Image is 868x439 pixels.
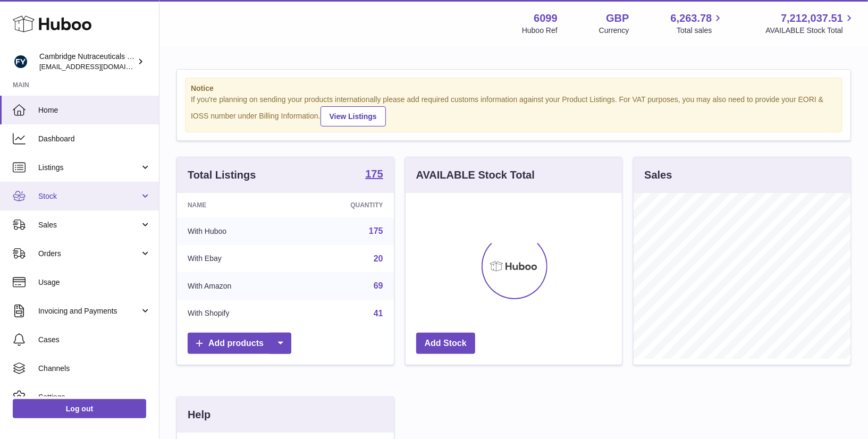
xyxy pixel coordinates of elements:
a: Add products [188,333,291,354]
strong: Notice [191,83,837,94]
strong: 6099 [534,11,558,26]
a: 41 [374,309,383,318]
a: 6,263.78 Total sales [671,11,724,36]
a: View Listings [321,106,386,126]
span: Total sales [677,26,724,36]
span: 7,212,037.51 [781,11,843,26]
div: Cambridge Nutraceuticals Ltd [39,52,135,72]
th: Quantity [296,193,394,217]
span: Channels [38,364,151,374]
span: Cases [38,335,151,345]
span: Listings [38,163,140,173]
span: Invoicing and Payments [38,306,140,316]
a: 7,212,037.51 AVAILABLE Stock Total [765,11,855,36]
span: AVAILABLE Stock Total [765,26,855,36]
td: With Ebay [177,245,296,273]
span: Home [38,105,151,115]
h3: Help [188,408,210,422]
a: 69 [374,281,383,290]
h3: Total Listings [188,168,256,182]
a: 175 [365,168,383,181]
td: With Shopify [177,300,296,327]
a: Add Stock [416,333,475,354]
div: Huboo Ref [522,26,558,36]
span: Usage [38,277,151,288]
a: 20 [374,254,383,263]
strong: 175 [365,168,383,179]
h3: Sales [644,168,672,182]
th: Name [177,193,296,217]
div: Currency [599,26,629,36]
a: Log out [13,399,146,418]
span: Settings [38,392,151,402]
td: With Huboo [177,217,296,245]
span: 6,263.78 [671,11,712,26]
span: Stock [38,191,140,201]
span: Orders [38,249,140,259]
span: [EMAIL_ADDRESS][DOMAIN_NAME] [39,62,156,71]
span: Dashboard [38,134,151,144]
h3: AVAILABLE Stock Total [416,168,535,182]
a: 175 [369,226,383,235]
div: If you're planning on sending your products internationally please add required customs informati... [191,95,837,126]
img: huboo@camnutra.com [13,54,29,70]
span: Sales [38,220,140,230]
strong: GBP [606,11,629,26]
td: With Amazon [177,272,296,300]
